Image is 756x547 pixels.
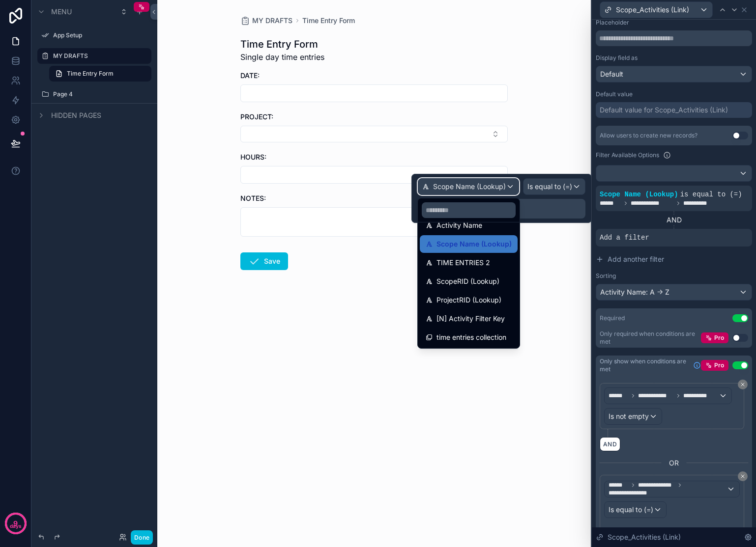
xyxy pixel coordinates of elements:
a: Time Entry Form [302,16,355,26]
span: Activity Name [436,219,482,231]
button: Save [240,252,288,270]
label: Display field as [596,54,638,62]
span: is equal to (=) [680,191,742,198]
span: ScopeRID (Lookup) [436,275,499,287]
span: Menu [51,7,72,17]
span: Hidden pages [51,110,101,120]
a: Time Entry Form [49,66,151,82]
label: Filter Available Options [596,151,659,159]
div: Only required when conditions are met [600,330,701,346]
span: Add a filter [600,233,649,243]
button: Select Button [240,126,508,142]
button: Is equal to (=) [604,501,667,518]
span: NOTES: [240,194,266,202]
span: Scope Name (Lookup) [600,191,678,198]
button: Default [596,66,752,82]
span: Pro [714,361,724,369]
div: AND [596,215,752,225]
span: HOURS: [240,153,266,161]
p: 9 [13,519,18,528]
label: Default value [596,90,633,98]
button: Scope_Activities (Link) [600,1,713,18]
span: ProjectRID (Lookup) [436,294,501,306]
label: Page 4 [53,90,145,98]
span: MY DRAFTS [252,16,292,26]
span: Scope_Activities (Link) [616,5,689,15]
h1: Time Entry Form [240,37,324,51]
span: Scope_Activities (Link) [608,532,681,542]
span: [N] Activity Filter Key [436,313,505,325]
label: Placeholder [596,19,629,27]
p: days [10,522,22,530]
a: MY DRAFTS [240,16,292,26]
span: Add another filter [608,254,664,264]
span: OR [669,458,679,468]
button: Is not empty [604,408,662,425]
span: time entries collection [436,331,506,343]
label: App Setup [53,31,145,39]
span: Is not empty [609,411,649,421]
button: Done [131,530,153,545]
span: PROJECT: [240,112,273,121]
div: Required [600,314,625,322]
label: Sorting [596,272,616,280]
label: MY DRAFTS [53,52,145,60]
span: Is equal to (=) [609,505,653,515]
span: Default [600,69,623,79]
div: Default value for Scope_Activities (Link) [600,105,728,115]
span: DATE: [240,71,260,80]
span: Time Entry Form [67,70,114,78]
span: Pro [714,334,724,342]
span: Only show when conditions are met [600,357,689,373]
div: Activity Name: A -> Z [596,284,752,300]
span: TIME ENTRIES 2 [436,257,490,269]
button: Add another filter [596,250,752,268]
div: Allow users to create new records? [600,132,698,139]
span: Single day time entries [240,51,324,63]
button: AND [600,437,620,451]
span: Scope Name (Lookup) [436,238,512,250]
button: Activity Name: A -> Z [596,284,752,301]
